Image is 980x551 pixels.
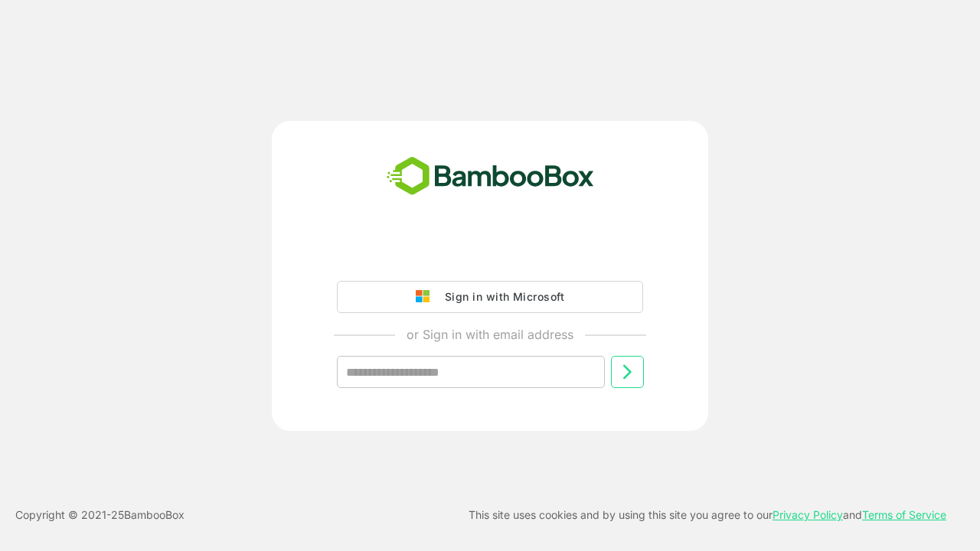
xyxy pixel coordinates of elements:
div: Sign in with Microsoft [437,287,564,307]
button: Sign in with Microsoft [337,281,643,313]
a: Privacy Policy [773,508,843,521]
p: Copyright © 2021- 25 BambooBox [15,506,185,524]
p: or Sign in with email address [407,325,573,344]
img: bamboobox [378,152,603,202]
p: This site uses cookies and by using this site you agree to our and [469,506,946,524]
a: Terms of Service [862,508,946,521]
img: google [416,290,437,304]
